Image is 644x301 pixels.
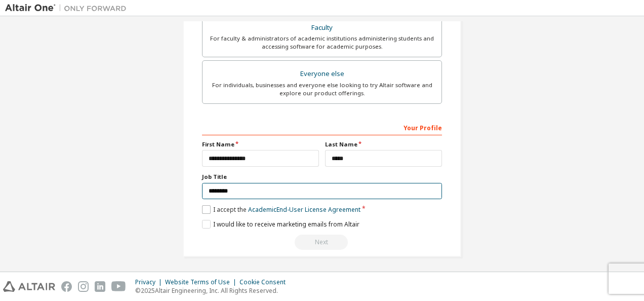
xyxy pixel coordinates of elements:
a: Academic End-User License Agreement [248,205,360,214]
label: Last Name [325,140,442,148]
img: linkedin.svg [95,281,105,292]
div: Privacy [135,278,165,286]
img: altair_logo.svg [3,281,55,292]
div: For faculty & administrators of academic institutions administering students and accessing softwa... [209,34,435,51]
label: Job Title [202,173,442,181]
div: Your Profile [202,119,442,135]
div: Read and acccept EULA to continue [202,235,442,250]
div: Faculty [209,21,435,35]
div: Cookie Consent [239,278,292,286]
div: Everyone else [209,67,435,81]
img: Altair One [5,3,132,13]
div: Website Terms of Use [165,278,239,286]
img: youtube.svg [111,281,126,292]
label: I accept the [202,205,360,214]
label: I would like to receive marketing emails from Altair [202,220,359,229]
img: facebook.svg [61,281,72,292]
img: instagram.svg [78,281,89,292]
div: For individuals, businesses and everyone else looking to try Altair software and explore our prod... [209,81,435,97]
label: First Name [202,140,319,148]
p: © 2025 Altair Engineering, Inc. All Rights Reserved. [135,286,292,295]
